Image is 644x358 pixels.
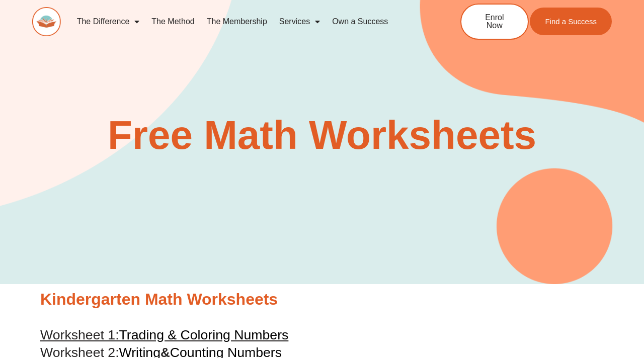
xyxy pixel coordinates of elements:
[71,10,146,33] a: The Difference
[530,8,612,35] a: Find a Success
[201,10,273,33] a: The Membership
[460,4,529,40] a: Enrol Now
[476,14,513,30] span: Enrol Now
[545,18,597,25] span: Find a Success
[145,10,200,33] a: The Method
[40,289,604,310] h2: Kindergarten Math Worksheets
[326,10,394,33] a: Own a Success
[40,327,119,342] span: Worksheet 1:
[35,115,609,155] h2: Free Math Worksheets
[40,327,288,342] a: Worksheet 1:Trading & Coloring Numbers
[119,327,289,342] span: Trading & Coloring Numbers
[273,10,326,33] a: Services
[71,10,428,33] nav: Menu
